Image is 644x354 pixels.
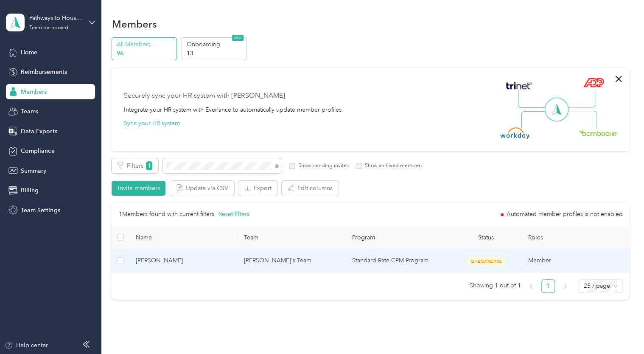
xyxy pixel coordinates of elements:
div: Team dashboard [29,25,68,31]
img: Line Left Up [518,90,548,108]
div: Securely sync your HR system with [PERSON_NAME] [123,91,285,101]
button: Filters1 [112,158,158,173]
span: right [563,284,568,289]
h1: Members [112,20,157,28]
button: Reset filters [218,210,249,219]
div: Integrate your HR system with Everlance to automatically update member profiles. [123,105,343,114]
span: Teams [21,107,38,116]
span: 1 [146,161,152,170]
span: Members [21,87,47,96]
th: Status [451,226,521,249]
button: left [524,279,538,293]
button: right [558,279,572,293]
th: Name [129,226,237,249]
a: 1 [542,280,554,292]
span: Reimbursements [21,67,67,76]
span: Billing [21,186,39,195]
button: Help center [5,341,48,350]
th: Team [237,226,345,249]
span: Data Exports [21,127,57,136]
li: Next Page [558,279,572,293]
img: ADP [583,78,604,87]
p: 96 [117,49,174,58]
button: Invite members [112,181,165,196]
td: Member [521,249,629,273]
span: Summary [21,166,46,175]
div: Pathways to Housing DC [29,14,82,22]
img: Line Right Up [566,90,595,108]
span: ONBOARDING [468,257,504,266]
p: Onboarding [186,40,244,49]
th: Roles [521,226,629,249]
p: All Members [117,40,174,49]
li: 1 [541,279,555,293]
span: left [529,284,534,289]
img: Line Right Down [567,111,597,129]
span: NEW [232,35,244,41]
button: Edit columns [282,181,339,196]
span: [PERSON_NAME] [136,256,230,265]
td: Jawana Duncan [129,249,237,273]
button: Sync your HR system [123,119,179,128]
p: 13 [186,49,244,58]
iframe: Everlance-gr Chat Button Frame [596,306,644,354]
p: 1 Members found with current filters [118,210,214,219]
button: Update via CSV [170,181,234,196]
span: Compliance [21,146,54,155]
td: ONBOARDING [451,249,521,273]
div: Page Size [579,279,623,293]
span: Team Settings [21,206,60,215]
span: Home [21,48,37,57]
img: Trinet [504,80,534,92]
span: Name [136,234,230,241]
button: Export [238,181,277,196]
img: Workday [500,127,530,139]
img: Line Left Down [521,111,551,128]
span: Showing 1 out of 1 [470,279,521,292]
td: Jasmine's Team [237,249,345,273]
li: Previous Page [524,279,538,293]
span: Automated member profiles is not enabled [507,211,623,217]
th: Program [345,226,451,249]
label: Show pending invites [295,162,348,170]
label: Show archived members [362,162,423,170]
span: 25 / page [584,280,618,292]
img: BambooHR [579,130,618,136]
td: Standard Rate CPM Program [345,249,451,273]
